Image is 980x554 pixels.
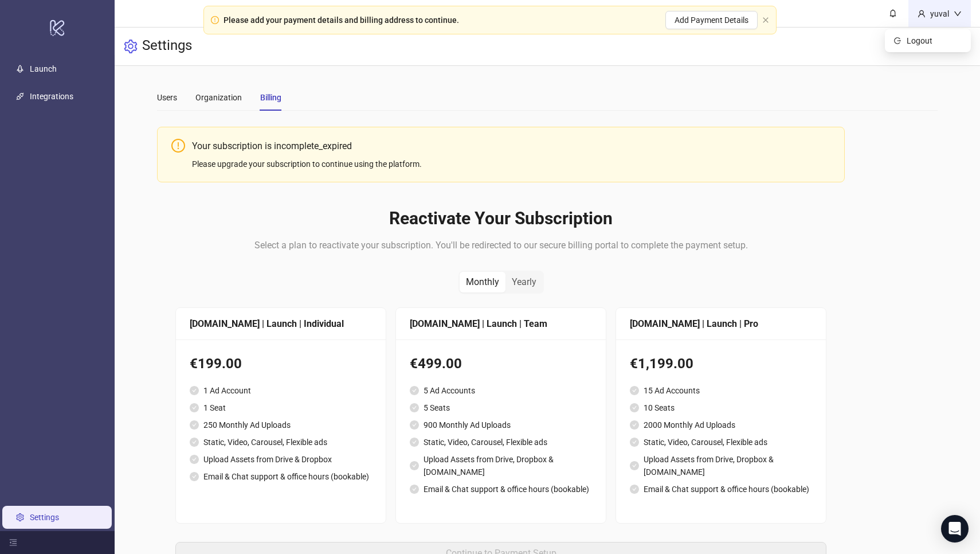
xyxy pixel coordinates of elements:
[410,461,419,470] span: check-circle
[190,453,372,466] li: Upload Assets from Drive & Dropbox
[410,317,592,331] div: [DOMAIN_NAME] | Launch | Team
[630,403,639,412] span: check-circle
[630,461,639,470] span: check-circle
[926,7,954,20] div: yuval
[190,384,372,397] li: 1 Ad Account
[190,438,199,447] span: check-circle
[630,317,812,331] div: [DOMAIN_NAME] | Launch | Pro
[9,539,17,547] span: menu-fold
[941,515,969,543] div: Open Intercom Messenger
[410,453,592,478] li: Upload Assets from Drive, Dropbox & [DOMAIN_NAME]
[630,483,812,496] li: Email & Chat support & office hours (bookable)
[30,513,59,522] a: Settings
[190,436,372,448] li: Static, Video, Carousel, Flexible ads
[762,17,769,24] span: close
[410,419,592,431] li: 900 Monthly Ad Uploads
[954,10,962,18] span: down
[630,384,812,397] li: 15 Ad Accounts
[889,9,897,17] span: bell
[190,401,372,414] li: 1 Seat
[410,436,592,448] li: Static, Video, Carousel, Flexible ads
[211,16,219,24] span: exclamation-circle
[458,271,544,294] div: segmented control
[195,91,242,104] div: Organization
[190,472,199,481] span: check-circle
[30,64,57,73] a: Launch
[630,436,812,448] li: Static, Video, Carousel, Flexible ads
[907,34,962,47] span: Logout
[410,353,592,375] div: €499.00
[190,353,372,375] div: €199.00
[190,419,372,431] li: 250 Monthly Ad Uploads
[762,17,769,24] button: close
[190,386,199,395] span: check-circle
[175,208,826,229] h2: Reactivate Your Subscription
[460,272,505,292] div: Monthly
[260,91,281,104] div: Billing
[190,420,199,430] span: check-circle
[142,37,192,56] h3: Settings
[630,453,812,478] li: Upload Assets from Drive, Dropbox & [DOMAIN_NAME]
[171,139,185,153] span: exclamation-circle
[630,353,812,375] div: €1,199.00
[630,420,639,430] span: check-circle
[224,14,459,26] div: Please add your payment details and billing address to continue.
[410,420,419,430] span: check-circle
[630,401,812,414] li: 10 Seats
[894,37,902,44] span: logout
[630,485,639,494] span: check-circle
[192,158,830,170] div: Please upgrade your subscription to continue using the platform.
[410,401,592,414] li: 5 Seats
[410,483,592,496] li: Email & Chat support & office hours (bookable)
[190,455,199,464] span: check-circle
[505,272,543,292] div: Yearly
[630,386,639,395] span: check-circle
[675,15,748,25] span: Add Payment Details
[665,11,758,29] button: Add Payment Details
[410,384,592,397] li: 5 Ad Accounts
[410,403,419,412] span: check-circle
[630,438,639,447] span: check-circle
[254,240,748,251] span: Select a plan to reactivate your subscription. You'll be redirected to our secure billing portal ...
[190,403,199,412] span: check-circle
[157,91,177,104] div: Users
[190,470,372,483] li: Email & Chat support & office hours (bookable)
[30,92,73,101] a: Integrations
[190,317,372,331] div: [DOMAIN_NAME] | Launch | Individual
[124,40,138,53] span: setting
[918,10,926,18] span: user
[410,438,419,447] span: check-circle
[410,485,419,494] span: check-circle
[410,386,419,395] span: check-circle
[630,419,812,431] li: 2000 Monthly Ad Uploads
[192,139,830,153] div: Your subscription is incomplete_expired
